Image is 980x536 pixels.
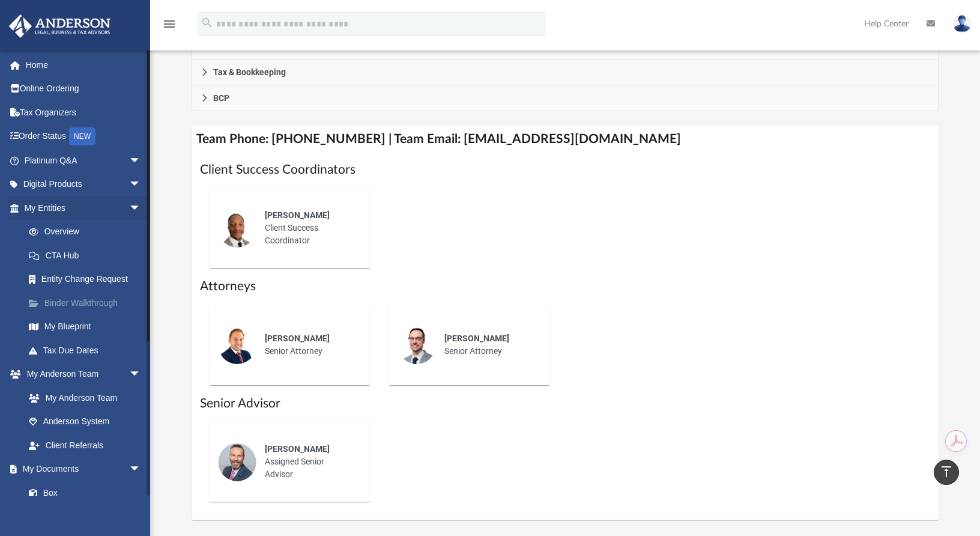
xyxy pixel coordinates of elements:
[444,333,509,343] span: [PERSON_NAME]
[436,324,541,366] div: Senior Attorney
[953,15,971,32] img: User Pic
[17,291,159,315] a: Binder Walkthrough
[17,243,159,267] a: CTA Hub
[8,148,159,172] a: Platinum Q&Aarrow_drop_down
[213,94,229,102] span: BCP
[934,460,959,485] a: vertical_align_top
[398,326,436,364] img: thumbnail
[129,457,153,482] span: arrow_drop_down
[265,333,330,343] span: [PERSON_NAME]
[939,464,954,479] i: vertical_align_top
[129,148,153,173] span: arrow_drop_down
[8,100,159,124] a: Tax Organizers
[162,17,177,31] i: menu
[17,220,159,244] a: Overview
[129,172,153,197] span: arrow_drop_down
[17,267,159,291] a: Entity Change Request
[8,196,159,220] a: My Entitiesarrow_drop_down
[256,201,361,255] div: Client Success Coordinator
[17,433,153,457] a: Client Referrals
[8,362,153,386] a: My Anderson Teamarrow_drop_down
[17,338,159,362] a: Tax Due Dates
[256,324,361,366] div: Senior Attorney
[265,210,330,220] span: [PERSON_NAME]
[8,172,159,196] a: Digital Productsarrow_drop_down
[17,410,153,434] a: Anderson System
[200,395,930,412] h1: Senior Advisor
[8,77,159,101] a: Online Ordering
[8,53,159,77] a: Home
[5,14,114,38] img: Anderson Advisors Platinum Portal
[192,85,939,111] a: BCP
[200,161,930,178] h1: Client Success Coordinators
[162,23,177,31] a: menu
[17,481,147,505] a: Box
[8,124,159,149] a: Order StatusNEW
[8,457,153,481] a: My Documentsarrow_drop_down
[256,434,361,489] div: Assigned Senior Advisor
[200,278,930,295] h1: Attorneys
[218,326,256,364] img: thumbnail
[213,68,286,76] span: Tax & Bookkeeping
[192,126,939,153] h4: Team Phone: [PHONE_NUMBER] | Team Email: [EMAIL_ADDRESS][DOMAIN_NAME]
[192,59,939,85] a: Tax & Bookkeeping
[218,443,256,481] img: thumbnail
[17,386,147,410] a: My Anderson Team
[17,315,153,339] a: My Blueprint
[129,196,153,221] span: arrow_drop_down
[265,444,330,454] span: [PERSON_NAME]
[69,127,95,145] div: NEW
[129,362,153,387] span: arrow_drop_down
[201,16,214,29] i: search
[218,209,256,248] img: thumbnail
